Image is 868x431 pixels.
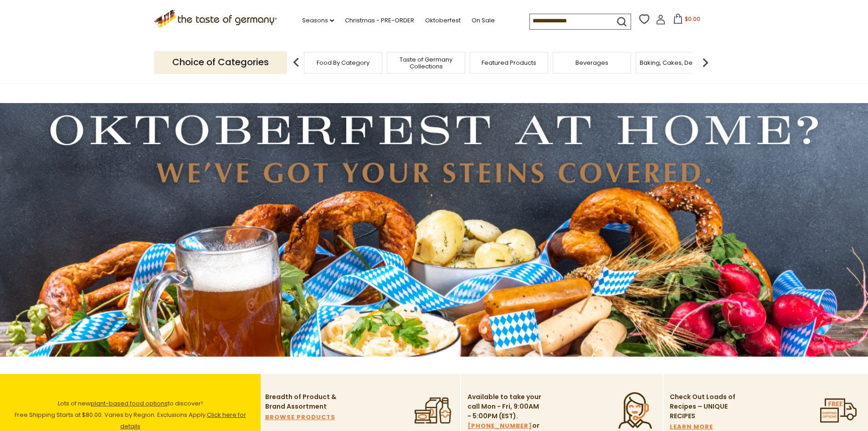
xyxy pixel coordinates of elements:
p: Choice of Categories [154,51,287,73]
a: Seasons [302,16,334,26]
img: next arrow [696,53,714,72]
a: Oktoberfest [425,16,461,26]
span: Lots of new to discover! Free Shipping Starts at $80.00. Varies by Region. Exclusions Apply. [15,399,246,431]
a: Food By Category [317,59,370,66]
a: Featured Products [482,59,536,66]
p: Breadth of Product & Brand Assortment [265,392,340,411]
p: Check Out Loads of Recipes – UNIQUE RECIPES [670,392,736,421]
button: $0.00 [668,14,706,27]
a: On Sale [472,16,495,26]
span: $0.00 [685,15,700,23]
a: Beverages [575,59,608,66]
a: Taste of Germany Collections [390,56,462,70]
a: [PHONE_NUMBER] [467,421,532,431]
img: previous arrow [287,53,305,72]
a: Christmas - PRE-ORDER [345,16,414,26]
a: plant-based food options [91,399,168,408]
a: Baking, Cakes, Desserts [640,59,710,66]
a: BROWSE PRODUCTS [265,412,335,422]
